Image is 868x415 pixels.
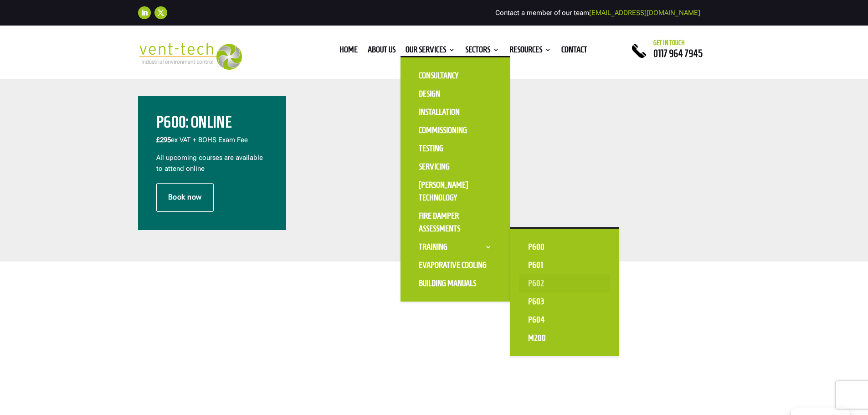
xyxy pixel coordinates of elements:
[156,153,268,174] p: All upcoming courses are available to attend online
[410,121,501,139] a: Commissioning
[410,207,501,238] a: Fire Damper Assessments
[339,46,358,56] a: Home
[156,183,214,211] a: Book now
[653,48,703,59] a: 0117 964 7945
[410,139,501,158] a: Testing
[495,9,700,17] span: Contact a member of our team
[519,311,610,329] a: P604
[519,238,610,256] a: P600
[519,256,610,274] a: P601
[156,135,268,153] p: ex VAT + BOHS Exam Fee
[156,114,268,135] h2: P600: Online
[138,6,151,19] a: Follow on LinkedIn
[410,274,501,292] a: Building Manuals
[519,292,610,311] a: P603
[519,329,610,347] a: M200
[406,46,455,56] a: Our Services
[156,136,171,144] span: £295
[465,46,499,56] a: Sectors
[561,46,587,56] a: Contact
[154,6,167,19] a: Follow on X
[410,238,501,256] a: Training
[368,46,395,56] a: About us
[519,274,610,292] a: P602
[589,9,700,17] a: [EMAIL_ADDRESS][DOMAIN_NAME]
[653,39,685,46] span: Get in touch
[410,85,501,103] a: Design
[410,67,501,85] a: Consultancy
[410,103,501,121] a: Installation
[410,176,501,207] a: [PERSON_NAME] Technology
[410,158,501,176] a: Servicing
[509,46,551,56] a: Resources
[138,43,242,70] img: 2023-09-27T08_35_16.549ZVENT-TECH---Clear-background
[410,256,501,274] a: Evaporative Cooling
